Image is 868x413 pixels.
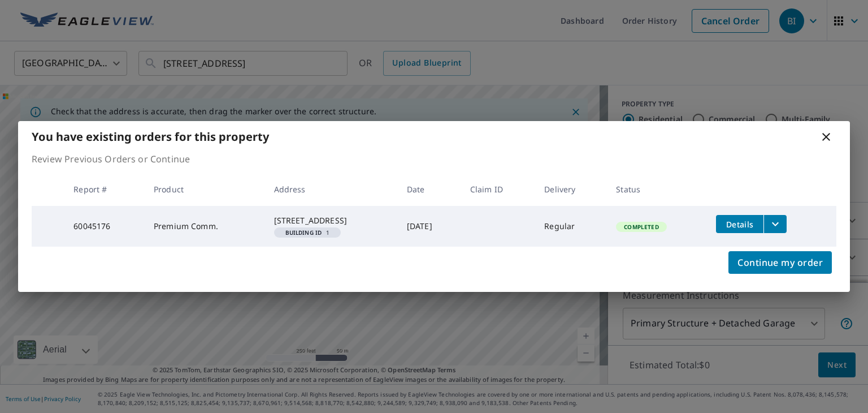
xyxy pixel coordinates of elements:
em: Building ID [285,230,322,235]
button: detailsBtn-60045176 [716,215,763,233]
div: [STREET_ADDRESS] [274,215,389,226]
th: Claim ID [461,173,535,206]
span: 1 [279,230,337,235]
td: Premium Comm. [145,206,265,247]
th: Delivery [535,173,607,206]
td: Regular [535,206,607,247]
button: Continue my order [728,251,832,274]
td: 60045176 [64,206,145,247]
th: Status [607,173,707,206]
th: Address [265,173,398,206]
th: Report # [64,173,145,206]
span: Details [723,219,757,230]
p: Review Previous Orders or Continue [32,152,836,166]
span: Completed [617,223,665,231]
button: filesDropdownBtn-60045176 [763,215,787,233]
b: You have existing orders for this property [32,129,269,144]
th: Product [145,173,265,206]
span: Continue my order [737,255,823,270]
td: [DATE] [398,206,461,247]
th: Date [398,173,461,206]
